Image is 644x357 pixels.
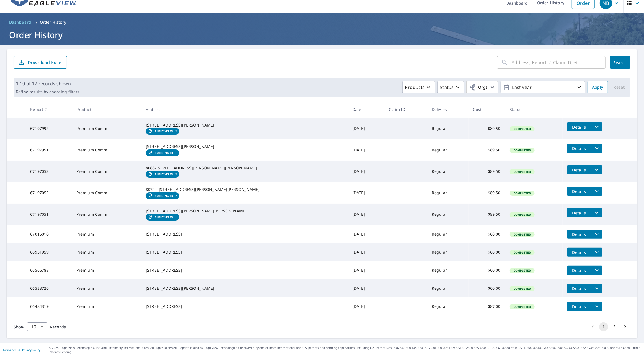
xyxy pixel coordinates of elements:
[469,297,505,315] td: $87.00
[505,101,563,118] th: Status
[571,146,588,151] span: Details
[427,139,469,161] td: Regular
[146,249,343,255] div: [STREET_ADDRESS]
[469,139,505,161] td: $89.50
[141,101,348,118] th: Address
[510,191,534,195] span: Completed
[14,324,24,330] span: Show
[571,189,588,194] span: Details
[469,225,505,243] td: $60.00
[146,128,179,135] a: Building ID2
[348,161,384,182] td: [DATE]
[155,130,173,133] em: Building ID
[610,322,619,331] button: Go to page 2
[36,19,38,26] li: /
[155,151,173,154] em: Building ID
[567,248,591,257] button: detailsBtn-66951959
[469,261,505,279] td: $60.00
[28,59,62,66] p: Download Excel
[3,348,20,352] a: Terms of Use
[384,101,427,118] th: Claim ID
[40,19,66,25] p: Order History
[510,251,534,254] span: Completed
[348,101,384,118] th: Date
[26,118,72,139] td: 67197992
[348,279,384,297] td: [DATE]
[510,82,576,92] p: Last year
[348,225,384,243] td: [DATE]
[567,302,591,311] button: detailsBtn-66484319
[72,118,141,139] td: Premium Comm.
[427,261,469,279] td: Regular
[510,148,534,152] span: Completed
[146,187,343,192] div: 8072 - [STREET_ADDRESS][PERSON_NAME][PERSON_NAME]
[26,279,72,297] td: 66553726
[427,118,469,139] td: Regular
[427,243,469,261] td: Regular
[591,248,602,257] button: filesDropdownBtn-66951959
[512,55,606,70] input: Address, Report #, Claim ID, etc.
[469,204,505,225] td: $89.50
[26,139,72,161] td: 67197991
[26,204,72,225] td: 67197051
[591,187,602,196] button: filesDropdownBtn-67197052
[510,213,534,217] span: Completed
[146,165,343,171] div: 8088-[STREET_ADDRESS][PERSON_NAME][PERSON_NAME]
[402,81,435,93] button: Products
[427,182,469,204] td: Regular
[427,101,469,118] th: Delivery
[26,243,72,261] td: 66951959
[72,225,141,243] td: Premium
[571,124,588,130] span: Details
[591,284,602,293] button: filesDropdownBtn-66553726
[599,322,608,331] button: page 1
[348,204,384,225] td: [DATE]
[510,269,534,273] span: Completed
[72,261,141,279] td: Premium
[26,161,72,182] td: 67197053
[592,84,603,91] span: Apply
[146,122,343,128] div: [STREET_ADDRESS][PERSON_NAME]
[146,286,343,291] div: [STREET_ADDRESS][PERSON_NAME]
[469,161,505,182] td: $89.50
[567,284,591,293] button: detailsBtn-66553726
[501,81,585,93] button: Last year
[591,302,602,311] button: filesDropdownBtn-66484319
[348,139,384,161] td: [DATE]
[591,165,602,174] button: filesDropdownBtn-67197053
[155,194,173,197] em: Building ID
[571,268,588,273] span: Details
[22,348,40,352] a: Privacy Policy
[27,319,47,335] div: 10
[591,208,602,217] button: filesDropdownBtn-67197051
[588,322,630,331] nav: pagination navigation
[567,144,591,153] button: detailsBtn-67197991
[26,101,72,118] th: Report #
[16,89,79,94] p: Refine results by choosing filters
[571,210,588,215] span: Details
[155,173,173,176] em: Building ID
[14,56,67,69] button: Download Excel
[146,171,179,178] a: Building ID3
[7,18,637,27] nav: breadcrumb
[348,118,384,139] td: [DATE]
[440,84,454,91] p: Status
[615,60,626,65] span: Search
[567,208,591,217] button: detailsBtn-67197051
[588,81,608,93] button: Apply
[571,304,588,309] span: Details
[26,225,72,243] td: 67015010
[348,261,384,279] td: [DATE]
[510,127,534,131] span: Completed
[72,101,141,118] th: Product
[146,208,343,214] div: [STREET_ADDRESS][PERSON_NAME][PERSON_NAME]
[427,225,469,243] td: Regular
[466,81,498,93] button: Orgs
[146,149,179,156] a: Building ID1
[567,165,591,174] button: detailsBtn-67197053
[146,231,343,237] div: [STREET_ADDRESS]
[510,232,534,236] span: Completed
[16,80,79,87] p: 1-10 of 12 records shown
[72,182,141,204] td: Premium Comm.
[591,122,602,131] button: filesDropdownBtn-67197992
